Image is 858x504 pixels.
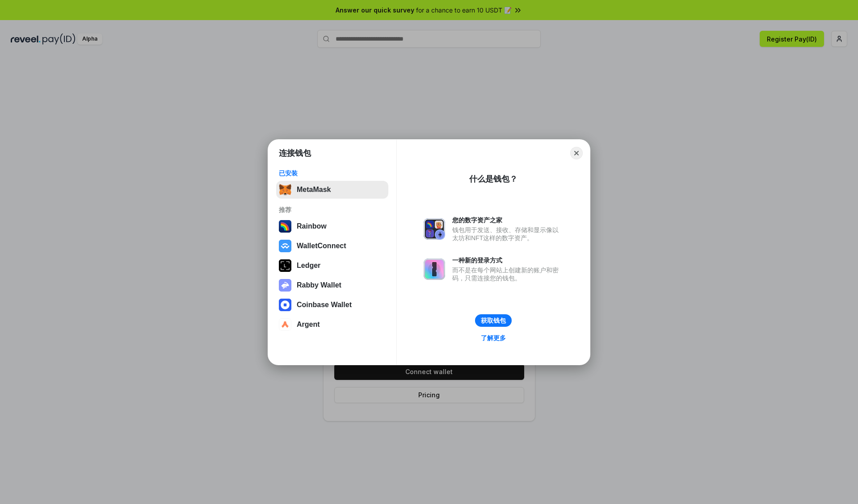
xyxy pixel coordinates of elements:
[276,217,388,235] button: Rainbow
[297,301,352,309] div: Coinbase Wallet
[276,257,388,275] button: Ledger
[452,216,563,224] div: 您的数字资产之家
[475,332,511,344] a: 了解更多
[276,316,388,333] button: Argent
[279,259,291,272] img: svg+xml,%3Csvg%20xmlns%3D%22http%3A%2F%2Fwww.w3.org%2F2000%2Fsvg%22%20width%3D%2228%22%20height%3...
[469,174,517,184] div: 什么是钱包？
[279,240,291,252] img: svg+xml,%3Csvg%20width%3D%2228%22%20height%3D%2228%22%20viewBox%3D%220%200%2028%2028%22%20fill%3D...
[279,279,291,292] img: svg+xml,%3Csvg%20xmlns%3D%22http%3A%2F%2Fwww.w3.org%2F2000%2Fsvg%22%20fill%3D%22none%22%20viewBox...
[570,147,583,159] button: Close
[279,169,386,177] div: 已安装
[297,242,346,250] div: WalletConnect
[276,181,388,199] button: MetaMask
[297,186,331,194] div: MetaMask
[481,334,506,342] div: 了解更多
[475,314,512,327] button: 获取钱包
[452,266,563,282] div: 而不是在每个网站上创建新的账户和密码，只需连接您的钱包。
[279,183,291,196] img: svg+xml,%3Csvg%20fill%3D%22none%22%20height%3D%2233%22%20viewBox%3D%220%200%2035%2033%22%20width%...
[297,222,327,230] div: Rainbow
[279,206,386,214] div: 推荐
[297,281,341,289] div: Rabby Wallet
[424,218,445,240] img: svg+xml,%3Csvg%20xmlns%3D%22http%3A%2F%2Fwww.w3.org%2F2000%2Fsvg%22%20fill%3D%22none%22%20viewBox...
[276,276,388,294] button: Rabby Wallet
[276,237,388,255] button: WalletConnect
[279,220,291,233] img: svg+xml,%3Csvg%20width%3D%22120%22%20height%3D%22120%22%20viewBox%3D%220%200%20120%20120%22%20fil...
[297,262,320,270] div: Ledger
[424,258,445,280] img: svg+xml,%3Csvg%20xmlns%3D%22http%3A%2F%2Fwww.w3.org%2F2000%2Fsvg%22%20fill%3D%22none%22%20viewBox...
[276,296,388,314] button: Coinbase Wallet
[297,321,320,329] div: Argent
[279,299,291,311] img: svg+xml,%3Csvg%20width%3D%2228%22%20height%3D%2228%22%20viewBox%3D%220%200%2028%2028%22%20fill%3D...
[452,226,563,242] div: 钱包用于发送、接收、存储和显示像以太坊和NFT这样的数字资产。
[481,317,506,325] div: 获取钱包
[452,256,563,264] div: 一种新的登录方式
[279,318,291,331] img: svg+xml,%3Csvg%20width%3D%2228%22%20height%3D%2228%22%20viewBox%3D%220%200%2028%2028%22%20fill%3D...
[279,148,311,158] h1: 连接钱包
